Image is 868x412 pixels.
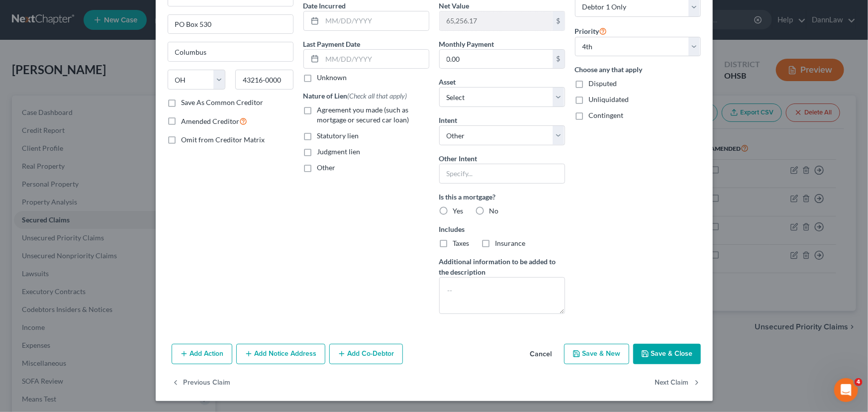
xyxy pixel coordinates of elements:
[303,39,361,49] label: Last Payment Date
[589,79,617,88] span: Disputed
[589,95,629,103] span: Unliquidated
[168,15,293,34] input: Apt, Suite, etc...
[553,50,565,69] div: $
[522,345,560,365] button: Cancel
[329,344,403,365] button: Add Co-Debtor
[575,25,607,37] label: Priority
[182,98,264,107] label: Save As Common Creditor
[440,11,553,30] input: 0.00
[439,224,565,234] label: Includes
[317,147,361,156] span: Judgment lien
[553,11,565,30] div: $
[317,105,409,124] span: Agreement you made (such as mortgage or secured car loan)
[439,164,565,184] input: Specify...
[317,73,347,83] label: Unknown
[182,117,240,125] span: Amended Creditor
[855,378,863,386] span: 4
[322,11,429,30] input: MM/DD/YYYY
[348,92,407,100] span: (Check all that apply)
[439,256,565,277] label: Additional information to be added to the description
[439,39,494,49] label: Monthly Payment
[440,50,553,69] input: 0.00
[453,206,464,215] span: Yes
[589,111,624,119] span: Contingent
[317,131,359,140] span: Statutory lien
[303,91,407,101] label: Nature of Lien
[633,344,701,365] button: Save & Close
[655,372,701,393] button: Next Claim
[439,0,470,11] label: Net Value
[172,372,231,393] button: Previous Claim
[236,344,325,365] button: Add Notice Address
[834,378,858,402] iframe: Intercom live chat
[575,64,701,75] label: Choose any that apply
[439,78,456,86] span: Asset
[168,42,293,61] input: Enter city...
[172,344,232,365] button: Add Action
[303,0,346,11] label: Date Incurred
[564,344,629,365] button: Save & New
[489,206,499,215] span: No
[439,153,478,164] label: Other Intent
[439,192,565,202] label: Is this a mortgage?
[453,239,470,247] span: Taxes
[317,163,336,172] span: Other
[439,115,458,125] label: Intent
[322,50,429,69] input: MM/DD/YYYY
[235,70,293,90] input: Enter zip...
[182,135,265,144] span: Omit from Creditor Matrix
[495,239,526,247] span: Insurance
